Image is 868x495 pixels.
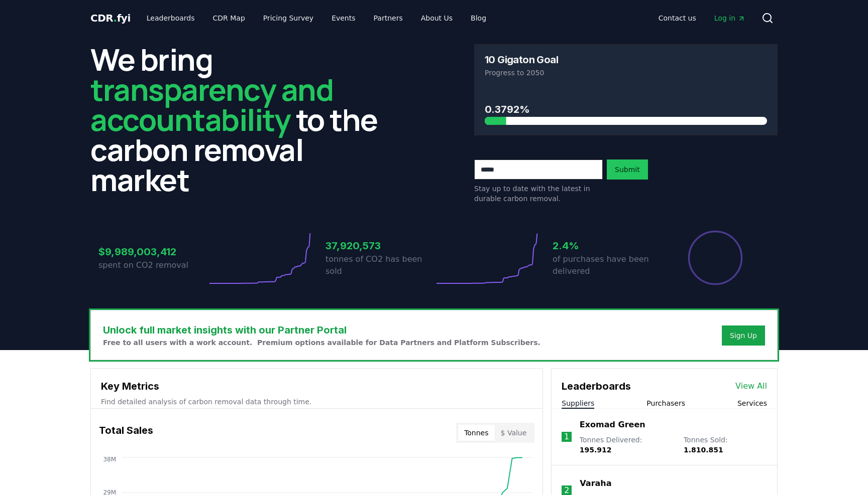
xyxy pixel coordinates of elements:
button: $ Value [495,425,533,441]
button: Suppliers [562,398,594,408]
span: transparency and accountability [90,69,333,140]
button: Sign Up [722,325,765,346]
h3: Total Sales [99,423,153,443]
span: . [114,12,117,24]
tspan: 38M [103,456,116,463]
p: of purchases have been delivered [553,253,661,277]
a: Partners [366,9,411,27]
span: Log in [714,13,745,23]
a: Pricing Survey [255,9,321,27]
p: Free to all users with a work account. Premium options available for Data Partners and Platform S... [103,338,540,348]
h2: We bring to the carbon removal market [90,44,394,195]
span: CDR fyi [90,12,131,24]
a: Leaderboards [139,9,203,27]
p: Progress to 2050 [485,68,767,78]
h3: 0.3792% [485,102,767,117]
a: CDR.fyi [90,11,131,25]
p: Find detailed analysis of carbon removal data through time. [101,397,532,407]
nav: Main [650,9,753,27]
p: 1 [564,431,569,443]
span: 1.810.851 [684,446,723,454]
a: Blog [463,9,494,27]
a: Varaha [580,477,611,489]
nav: Main [139,9,494,27]
h3: Key Metrics [101,379,532,394]
button: Services [737,398,767,408]
a: CDR Map [205,9,253,27]
a: View All [735,380,767,392]
h3: 2.4% [553,238,661,253]
button: Tonnes [458,425,494,441]
a: Exomad Green [580,419,645,431]
a: Events [323,9,363,27]
button: Purchasers [646,398,685,408]
h3: Leaderboards [562,379,631,394]
h3: $9,989,003,412 [98,244,207,259]
p: tonnes of CO2 has been sold [325,253,434,277]
h3: 10 Gigaton Goal [485,55,558,65]
h3: Unlock full market insights with our Partner Portal [103,322,540,338]
p: Stay up to date with the latest in durable carbon removal. [474,184,603,204]
div: Percentage of sales delivered [687,230,743,286]
button: Submit [607,159,648,180]
p: spent on CO2 removal [98,259,207,271]
span: 195.912 [580,446,612,454]
h3: 37,920,573 [325,238,434,253]
a: Log in [706,9,753,27]
a: Sign Up [730,331,757,341]
p: Tonnes Delivered : [580,435,674,455]
a: Contact us [650,9,704,27]
a: About Us [413,9,461,27]
p: Tonnes Sold : [684,435,767,455]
